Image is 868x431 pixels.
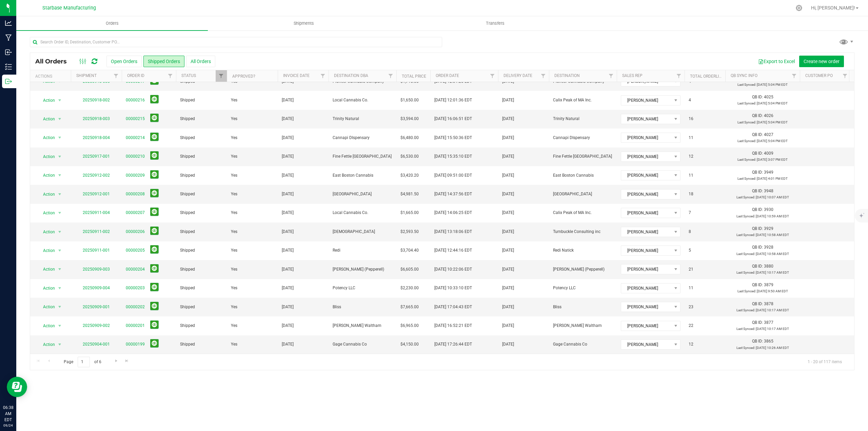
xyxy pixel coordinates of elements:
span: Fine Fettle [GEOGRAPHIC_DATA] [333,153,392,160]
span: [DATE] [282,266,294,273]
a: 00000210 [126,153,145,160]
span: $6,605.00 [400,266,419,273]
span: Shipped [180,266,223,273]
span: [DATE] [282,210,294,216]
span: [DATE] 10:07 AM EDT [756,195,789,199]
inline-svg: Manufacturing [5,34,12,41]
a: Filter [606,70,617,82]
span: [DATE] 15:50:36 EDT [434,135,472,141]
a: 20250904-001 [83,342,110,347]
span: Yes [231,191,237,197]
span: Cannapi DIspensary [553,135,613,141]
span: [DATE] 5:04 PM EDT [757,101,788,105]
span: [DATE] [282,97,294,103]
span: Shipped [180,341,223,348]
span: 4025 [764,95,773,99]
span: Starbase Manufacturing [42,5,96,11]
span: [DATE] 12:01:36 EDT [434,97,472,103]
inline-svg: Inventory [5,63,12,70]
span: Action [37,171,55,180]
span: [DATE] 16:52:21 EDT [434,322,472,329]
span: [PERSON_NAME] [621,114,672,124]
span: select [56,227,64,237]
span: 4026 [764,113,773,118]
span: [DATE] 15:35:10 EDT [434,153,472,160]
span: Action [37,283,55,293]
span: [PERSON_NAME] (Pepperell) [553,266,613,273]
a: 20250918-002 [83,98,110,102]
span: [DATE] 9:50 AM EDT [757,289,788,293]
span: Action [37,302,55,312]
span: 4009 [764,151,773,156]
span: [DATE] [502,304,514,310]
span: select [56,246,64,255]
span: Redi [333,247,392,254]
a: 20250912-001 [83,192,110,196]
a: 20250909-004 [83,286,110,290]
span: [DATE] [502,191,514,197]
span: [DATE] [502,172,514,179]
span: Last Synced: [737,83,756,86]
span: Action [37,152,55,161]
span: [DATE] [282,135,294,141]
span: [DATE] [282,172,294,179]
span: All Orders [35,58,74,65]
a: Status [181,73,196,78]
span: Shipped [180,116,223,122]
a: Order ID [127,73,144,78]
span: [DATE] 4:01 PM EDT [757,177,788,180]
a: Filter [165,70,176,82]
span: [PERSON_NAME] [621,340,672,349]
span: [DATE] [502,210,514,216]
a: 20250909-003 [83,267,110,272]
span: 5 [689,247,691,254]
span: Yes [231,322,237,329]
a: 20250911-001 [83,248,110,253]
a: Filter [789,70,800,82]
button: Create new order [799,56,844,67]
a: 00000214 [126,135,145,141]
span: $6,480.00 [400,135,419,141]
a: 00000201 [126,322,145,329]
span: Shipped [180,97,223,103]
span: Shipped [180,172,223,179]
a: Filter [317,70,329,82]
span: 3878 [764,301,773,306]
a: 00000216 [126,97,145,103]
span: [GEOGRAPHIC_DATA] [553,191,613,197]
span: 3929 [764,226,773,231]
span: Last Synced: [737,158,756,161]
span: select [56,190,64,199]
span: Local Cannabis Co. [333,97,392,103]
span: Calix Peak of MA Inc. [553,97,613,103]
span: Last Synced: [737,289,756,293]
span: Action [37,190,55,199]
span: Yes [231,210,237,216]
span: select [56,171,64,180]
span: 3879 [764,282,773,287]
span: [DATE] [502,135,514,141]
div: Manage settings [795,5,803,11]
a: QB Sync Info [731,73,757,78]
span: [PERSON_NAME] [621,190,672,199]
span: Last Synced: [737,101,756,105]
a: 20250917-001 [83,154,110,159]
span: QB ID: [752,151,763,156]
span: [PERSON_NAME] [621,152,672,161]
span: [DATE] 17:04:43 EDT [434,304,472,310]
a: Filter [216,70,227,82]
span: Calix Peak of MA Inc. [553,210,613,216]
span: Action [37,246,55,255]
span: Transfers [477,20,514,26]
span: Bliss [333,304,392,310]
a: Go to the next page [111,357,121,366]
span: QB ID: [752,113,763,118]
span: QB ID: [752,282,763,287]
span: [DATE] 5:04 PM EDT [757,139,788,143]
span: [DATE] 10:33:10 EDT [434,285,472,291]
a: 00000199 [126,341,145,348]
span: Local Cannabis Co. [333,210,392,216]
span: $6,530.00 [400,153,419,160]
span: select [56,114,64,124]
span: Last Synced: [736,252,755,256]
